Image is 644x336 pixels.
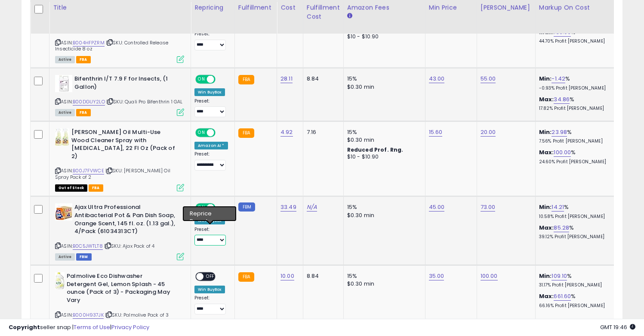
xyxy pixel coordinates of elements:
span: | SKU: Controlled Release Insecticide 8 oz [55,39,168,52]
div: $0.30 min [347,136,419,144]
span: All listings that are currently out of stock and unavailable for purchase on Amazon [55,184,87,192]
a: 28.11 [280,75,293,83]
div: Preset: [194,98,228,118]
p: 24.60% Profit [PERSON_NAME] [539,159,610,165]
div: % [539,128,610,144]
span: 2025-10-14 19:46 GMT [600,323,635,331]
a: 15.60 [429,128,443,137]
b: Max: [539,292,554,300]
b: [PERSON_NAME] Oil Multi-Use Wood Cleaner Spray with [MEDICAL_DATA], 22 Fl Oz (Pack of 2) [71,128,176,162]
b: Min: [539,128,552,136]
div: 7.16 [307,128,337,136]
small: FBA [238,128,254,138]
span: OFF [214,76,228,83]
span: | SKU: [PERSON_NAME] Oil Spray Pack of 2 [55,167,170,180]
div: Title [53,3,187,12]
a: 100.00 [554,148,571,157]
div: Win BuyBox [194,88,225,96]
p: 17.82% Profit [PERSON_NAME] [539,106,610,112]
div: ASIN: [55,8,184,62]
p: 7.56% Profit [PERSON_NAME] [539,138,610,144]
b: Min: [539,272,552,280]
div: Fulfillment [238,3,273,12]
p: 10.58% Profit [PERSON_NAME] [539,214,610,220]
div: % [539,203,610,219]
span: OFF [214,129,228,137]
div: % [539,224,610,240]
div: $0.30 min [347,212,419,219]
p: -0.93% Profit [PERSON_NAME] [539,85,610,91]
div: Amazon AI * [194,142,228,149]
b: Ajax Ultra Professional Antibacterial Pot & Pan Dish Soap, Orange Scent, 145 fl. oz. (1.13 gal.),... [74,203,179,237]
small: FBA [238,272,254,282]
a: Privacy Policy [111,323,149,331]
div: 8.84 [307,272,337,280]
a: 73.00 [481,203,496,212]
div: Win BuyBox [194,217,225,224]
div: % [539,149,610,165]
small: FBA [238,75,254,84]
span: | SKU: Quali Pro Bifenthrin 1 GAL [106,98,183,105]
a: 85.28 [554,224,569,232]
div: % [539,75,610,91]
span: | SKU: Ajax Pack of 4 [104,243,155,249]
a: 34.86 [554,95,570,104]
b: Min: [539,203,552,211]
span: ON [196,204,207,212]
div: ASIN: [55,75,184,115]
div: Fulfillment Cost [307,3,340,21]
div: $10 - $10.90 [347,33,419,40]
div: Markup on Cost [539,3,613,12]
span: FBA [76,56,91,63]
a: B0C5JWTLT8 [73,243,103,250]
b: Max: [539,224,554,232]
span: All listings currently available for purchase on Amazon [55,56,75,63]
b: Max: [539,28,554,36]
div: seller snap | | [9,324,149,332]
p: 44.70% Profit [PERSON_NAME] [539,38,610,44]
div: 8.84 [307,75,337,83]
p: 66.16% Profit [PERSON_NAME] [539,303,610,309]
div: Min Price [429,3,473,12]
div: 15% [347,272,419,280]
div: Preset: [194,151,228,171]
img: 51OlJXWkOzL._SL40_.jpg [55,128,69,146]
strong: Copyright [9,323,40,331]
b: Reduced Prof. Rng. [347,146,404,153]
a: 109.10 [552,272,567,280]
div: % [539,292,610,308]
a: 14.21 [552,203,564,212]
div: 15% [347,203,419,211]
a: B004HFPZRM [73,39,105,47]
a: N/A [307,203,317,212]
div: Amazon Fees [347,3,422,12]
b: Min: [539,75,552,83]
span: FBM [76,253,92,261]
b: Bifenthrin I/T 7.9 F for Insects, (1 Gallon) [74,75,179,93]
p: 39.12% Profit [PERSON_NAME] [539,234,610,240]
span: FBA [76,109,91,116]
div: ASIN: [55,128,184,190]
a: 661.60 [554,292,571,301]
div: 15% [347,128,419,136]
a: 100.00 [481,272,498,280]
span: OFF [203,273,217,280]
div: ASIN: [55,203,184,259]
span: ON [196,76,207,83]
span: All listings currently available for purchase on Amazon [55,109,75,116]
span: All listings currently available for purchase on Amazon [55,253,75,261]
a: 23.98 [552,128,567,137]
div: [PERSON_NAME] [481,3,532,12]
div: $10 - $10.90 [347,153,419,161]
p: 31.17% Profit [PERSON_NAME] [539,282,610,288]
div: % [539,272,610,288]
a: 55.00 [481,75,496,83]
div: 15% [347,75,419,83]
small: Amazon Fees. [347,12,352,20]
a: B00J7FVWCE [73,167,104,174]
a: 20.00 [481,128,496,137]
div: % [539,28,610,44]
span: OFF [214,204,228,212]
a: 4.92 [280,128,293,137]
b: Palmolive Eco Dishwasher Detergent Gel, Lemon Splash - 45 ounce (Pack of 3) - Packaging May Vary [67,272,171,306]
